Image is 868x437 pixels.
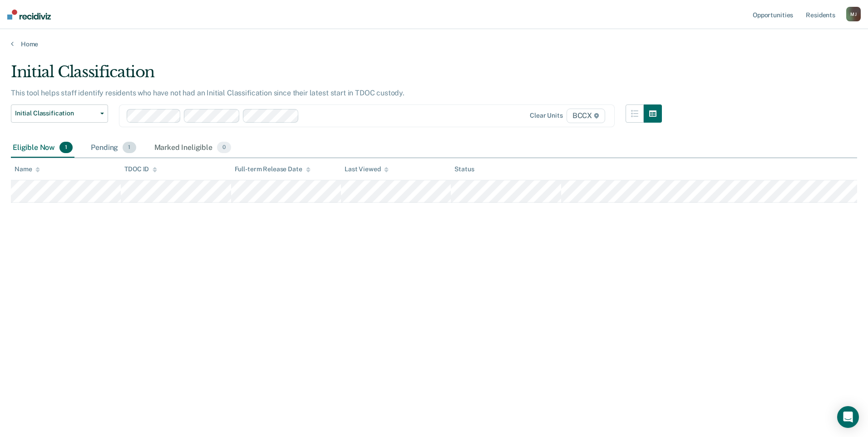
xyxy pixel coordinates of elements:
div: Initial Classification [11,63,662,89]
div: Clear units [530,112,563,119]
div: Open Intercom Messenger [837,406,859,428]
a: Home [11,40,857,48]
span: BCCX [567,109,605,123]
div: Full-term Release Date [235,165,311,173]
span: 1 [59,142,73,154]
span: Initial Classification [15,109,97,117]
p: This tool helps staff identify residents who have not had an Initial Classification since their l... [11,89,404,97]
div: Eligible Now1 [11,138,74,158]
button: Initial Classification [11,104,108,123]
button: MJ [846,7,861,21]
span: 0 [217,142,231,154]
div: Status [454,165,474,173]
img: Recidiviz [7,10,51,20]
div: Marked Ineligible0 [153,138,233,158]
div: Name [15,165,40,173]
span: 1 [123,142,136,154]
div: M J [846,7,861,21]
div: Last Viewed [345,165,389,173]
div: Pending1 [89,138,138,158]
div: TDOC ID [124,165,157,173]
